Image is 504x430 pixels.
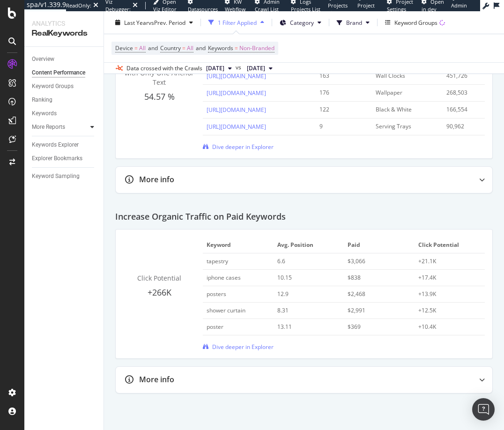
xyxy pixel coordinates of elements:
div: +12.5K [418,306,475,315]
span: Paid [348,241,408,249]
span: Click Potential [137,274,181,282]
span: and [196,44,206,52]
div: +21.1K [418,257,475,266]
button: Category [276,15,325,30]
a: Ranking [32,95,97,105]
a: Explorer Bookmarks [32,154,97,163]
div: More info [139,374,174,385]
div: More Reports [32,122,65,132]
div: Wallpaper [376,89,432,97]
div: +17.4K [418,274,475,282]
span: = [182,44,185,52]
div: posters [207,290,226,298]
span: and [148,44,158,52]
a: [URL][DOMAIN_NAME] [207,89,266,97]
button: Brand [333,15,373,30]
span: All [187,42,193,55]
button: 1 Filter Applied [205,15,268,30]
span: 54.57 % [144,91,175,102]
div: Analytics [32,19,96,28]
div: $3,066 [348,257,404,266]
a: Dive deeper in Explorer [203,343,274,351]
span: Non-Branded [239,42,274,55]
div: Data crossed with the Crawls [126,64,202,73]
div: poster [207,323,223,331]
div: Keywords [32,109,57,119]
div: 8.31 [277,306,334,315]
div: iphone cases [207,274,241,282]
div: 163 [319,72,363,80]
a: [URL][DOMAIN_NAME] [207,72,266,80]
div: 12.9 [277,290,334,298]
div: Content Performance [32,68,85,78]
div: Ranking [32,95,52,105]
div: $369 [348,323,404,331]
div: 166,554 [446,105,478,114]
span: Indexable Pages with Only One Anchor Text [125,59,194,87]
span: Brand [346,18,362,26]
div: 176 [319,89,363,97]
a: Content Performance [32,68,97,78]
div: Wall Clocks [376,72,432,80]
div: 6.6 [277,257,334,266]
div: tapestry [207,257,228,266]
button: [DATE] [243,63,276,74]
button: Last YearvsPrev. Period [111,15,197,30]
a: Keyword Groups [32,82,97,91]
div: Keywords Explorer [32,140,79,150]
span: Admin Page [451,2,467,16]
div: Black & White [376,105,432,114]
a: Keywords Explorer [32,140,97,150]
div: 90,962 [446,122,478,131]
div: 9 [319,122,363,131]
a: Keywords [32,109,97,119]
span: Category [290,18,314,26]
a: Overview [32,54,97,64]
span: vs [236,63,243,72]
span: = [235,44,238,52]
div: $2,991 [348,306,404,315]
div: $2,468 [348,290,404,298]
span: 2025 Sep. 20th [206,64,224,73]
div: More info [139,174,174,185]
h2: Increase Organic Traffic on Paid Keywords [115,212,286,222]
div: $838 [348,274,404,282]
div: RealKeywords [32,28,96,39]
a: [URL][DOMAIN_NAME] [207,123,266,131]
span: 2024 Oct. 30th [247,64,265,73]
div: 268,503 [446,89,478,97]
div: +13.9K [418,290,475,298]
span: vs Prev. Period [148,18,185,26]
span: Keyword [207,241,267,249]
span: Projects List [328,2,348,16]
div: ReadOnly: [66,2,91,9]
button: [DATE] [202,63,236,74]
div: Keyword Sampling [32,171,80,181]
div: 1 Filter Applied [218,18,257,26]
span: Country [160,44,181,52]
div: Overview [32,54,54,64]
div: Keyword Groups [394,18,437,26]
span: Dive deeper in Explorer [212,343,274,351]
span: Project Page [357,2,375,16]
div: 451,726 [446,72,478,80]
span: Keywords [208,44,233,52]
span: Last Year [124,18,148,26]
a: Keyword Sampling [32,171,97,181]
a: More Reports [32,122,88,132]
a: Dive deeper in Explorer [203,143,274,151]
span: = [134,44,138,52]
div: +10.4K [418,323,475,331]
div: Keyword Groups [32,82,74,91]
span: Avg. Position [277,241,338,249]
span: All [139,42,146,55]
div: 10.15 [277,274,334,282]
span: +266K [148,287,171,298]
span: Device [115,44,133,52]
div: shower curtain [207,306,245,315]
a: [URL][DOMAIN_NAME] [207,106,266,114]
span: Click Potential [418,241,479,249]
span: Dive deeper in Explorer [212,143,274,151]
span: Datasources [188,6,218,13]
div: Open Intercom Messenger [472,398,495,421]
